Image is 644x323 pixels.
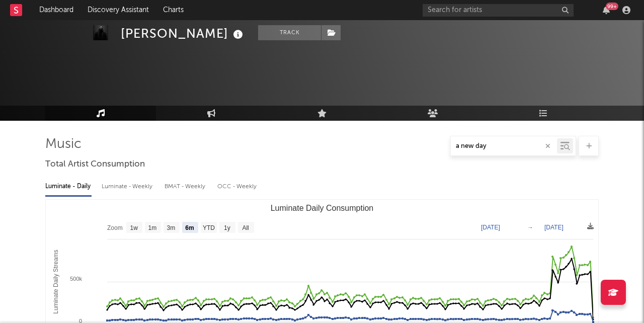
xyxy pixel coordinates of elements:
[271,204,374,212] text: Luminate Daily Consumption
[167,224,176,231] text: 3m
[45,158,145,171] span: Total Artist Consumption
[527,224,533,231] text: →
[603,6,610,14] button: 99+
[451,142,557,150] input: Search by song name or URL
[242,224,249,231] text: All
[130,224,138,231] text: 1w
[217,178,258,195] div: OCC - Weekly
[70,276,82,282] text: 500k
[258,25,321,40] button: Track
[606,3,618,10] div: 99 +
[148,224,157,231] text: 1m
[544,224,563,231] text: [DATE]
[423,4,574,17] input: Search for artists
[224,224,230,231] text: 1y
[481,224,500,231] text: [DATE]
[165,178,207,195] div: BMAT - Weekly
[52,250,59,313] text: Luminate Daily Streams
[203,224,215,231] text: YTD
[185,224,194,231] text: 6m
[121,25,246,42] div: [PERSON_NAME]
[107,224,123,231] text: Zoom
[45,178,92,195] div: Luminate - Daily
[102,178,154,195] div: Luminate - Weekly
